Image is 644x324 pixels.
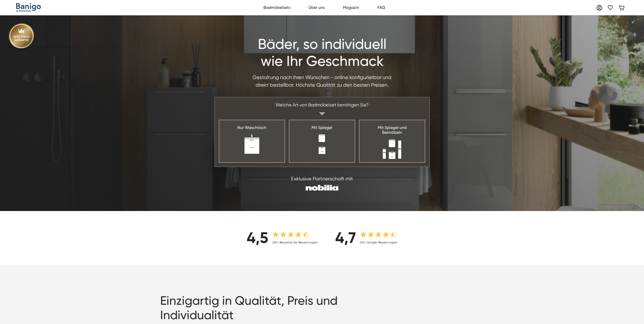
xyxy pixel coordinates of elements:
[360,240,397,245] div: 210+ Google-Bewertungen
[375,3,388,13] a: FAQ
[335,232,356,244] div: 4,7
[272,240,318,245] div: 250+ Bewertet.de-Bewertungen
[311,125,332,130] div: Mit Spiegel
[340,3,362,13] a: Magazin
[219,120,285,162] a: Nur Waschtisch
[359,120,425,162] a: Mit Spiegel undBeimöbeln
[289,120,355,162] a: Mit Spiegel
[16,3,41,12] a: home
[261,3,293,13] a: Badmöbelsets
[247,232,268,244] div: 4,5
[335,231,397,245] a: 4,7210+ Google-Bewertungen
[251,74,393,89] div: Gestaltung nach Ihren Wünschen - online konfigurierbar und direkt bestellbar. Höchste Qualität zu...
[160,293,355,322] h2: Einzigartig in Qualität, Preis und Individualität
[378,125,407,135] div: Mit Spiegel und Beimöbeln
[291,175,353,183] div: Exklusive Partnerschaft mit
[237,125,266,130] div: Nur Waschtisch
[306,3,327,13] a: Über uns
[251,36,393,70] h1: Bäder, so individuell wie Ihr Geschmack
[272,97,373,112] div: Welche Art von Badmöbelset benötigen Sie?
[247,231,318,245] a: 4,5250+ Bewertet.de-Bewertungen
